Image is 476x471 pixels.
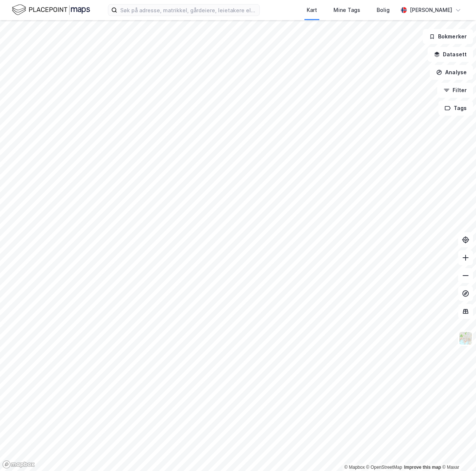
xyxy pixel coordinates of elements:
[377,6,390,15] div: Bolig
[428,47,473,62] button: Datasett
[333,6,360,15] div: Mine Tags
[430,65,473,80] button: Analyse
[410,6,452,15] div: [PERSON_NAME]
[117,4,259,16] input: Søk på adresse, matrikkel, gårdeiere, leietakere eller personer
[439,435,476,471] iframe: Chat Widget
[344,465,365,470] a: Mapbox
[438,101,473,116] button: Tags
[439,435,476,471] div: Kontrollprogram for chat
[404,465,441,470] a: Improve this map
[307,6,317,15] div: Kart
[2,460,35,469] a: Mapbox homepage
[437,83,473,98] button: Filter
[423,29,473,44] button: Bokmerker
[366,465,402,470] a: OpenStreetMap
[12,3,90,16] img: logo.f888ab2527a4732fd821a326f86c7f29.svg
[459,331,473,345] img: Z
